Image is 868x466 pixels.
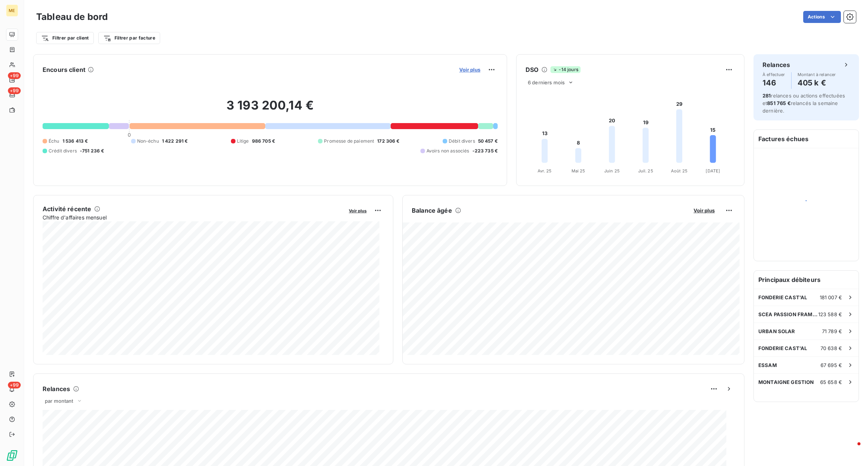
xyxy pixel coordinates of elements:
h6: Relances [763,60,790,69]
h6: Activité récente [43,204,91,213]
span: Montant à relancer [798,72,836,77]
span: relances ou actions effectuées et relancés la semaine dernière. [763,93,845,114]
span: 172 306 € [377,138,399,145]
span: 70 638 € [821,345,842,351]
span: +99 [8,72,21,79]
h3: Tableau de bord [36,10,108,24]
span: Voir plus [694,207,715,213]
h6: Principaux débiteurs [754,271,859,289]
h6: Balance âgée [412,206,452,215]
span: 1 422 291 € [162,138,188,145]
tspan: Août 25 [671,168,688,174]
div: ME [6,5,18,17]
span: Voir plus [459,67,480,73]
span: MONTAIGNE GESTION [758,379,814,385]
span: 67 695 € [821,362,842,368]
span: Chiffre d'affaires mensuel [43,213,344,221]
span: 50 457 € [478,138,498,145]
tspan: Avr. 25 [538,168,552,174]
iframe: Intercom live chat [842,440,860,458]
h2: 3 193 200,14 € [43,98,498,120]
button: Voir plus [691,207,717,214]
h6: DSO [526,65,538,74]
span: 71 789 € [822,328,842,334]
button: Filtrer par facture [98,32,160,44]
span: 181 007 € [820,294,842,300]
tspan: Juin 25 [604,168,620,174]
tspan: [DATE] [706,168,720,174]
button: Filtrer par client [36,32,94,44]
span: 851 765 € [767,100,790,106]
h4: 405 k € [798,77,836,89]
button: Actions [803,11,841,23]
span: 6 derniers mois [528,79,565,85]
span: Crédit divers [49,148,77,154]
h6: Encours client [43,65,86,74]
span: Voir plus [349,208,367,213]
span: -14 jours [550,66,580,73]
img: Logo LeanPay [6,449,18,461]
span: Débit divers [449,138,475,145]
span: Avoirs non associés [426,148,469,154]
span: 986 705 € [252,138,275,145]
span: Échu [49,138,60,145]
span: 65 658 € [820,379,842,385]
h4: 146 [763,77,785,89]
span: +99 [8,87,21,94]
span: 281 [763,93,771,99]
span: ESSAM [758,362,777,368]
span: Litige [237,138,249,145]
span: -751 236 € [80,148,104,154]
span: FONDERIE CAST'AL [758,294,807,300]
span: 123 588 € [818,311,842,317]
span: +99 [8,382,21,388]
span: SCEA PASSION FRAMBOISES [758,311,818,317]
h6: Relances [43,384,70,393]
span: par montant [45,398,73,404]
span: -223 735 € [472,148,498,154]
tspan: Mai 25 [572,168,585,174]
span: 0 [128,132,131,138]
span: Non-échu [137,138,159,145]
button: Voir plus [457,66,483,73]
span: À effectuer [763,72,785,77]
span: Promesse de paiement [324,138,374,145]
tspan: Juil. 25 [638,168,653,174]
span: FONDERIE CAST'AL [758,345,807,351]
h6: Factures échues [754,130,859,148]
span: URBAN SOLAR [758,328,795,334]
button: Voir plus [347,207,369,214]
span: 1 536 413 € [63,138,88,145]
